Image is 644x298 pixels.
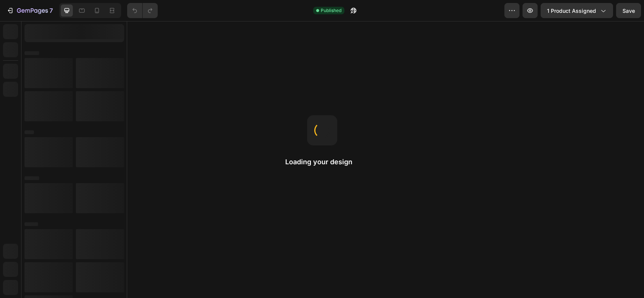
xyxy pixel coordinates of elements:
p: 7 [49,6,53,15]
span: Save [622,8,635,14]
div: Undo/Redo [127,3,158,18]
span: 1 product assigned [547,7,596,15]
button: 1 product assigned [541,3,613,18]
span: Published [321,7,341,14]
button: Save [616,3,641,18]
button: 7 [3,3,56,18]
h2: Loading your design [285,157,359,167]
